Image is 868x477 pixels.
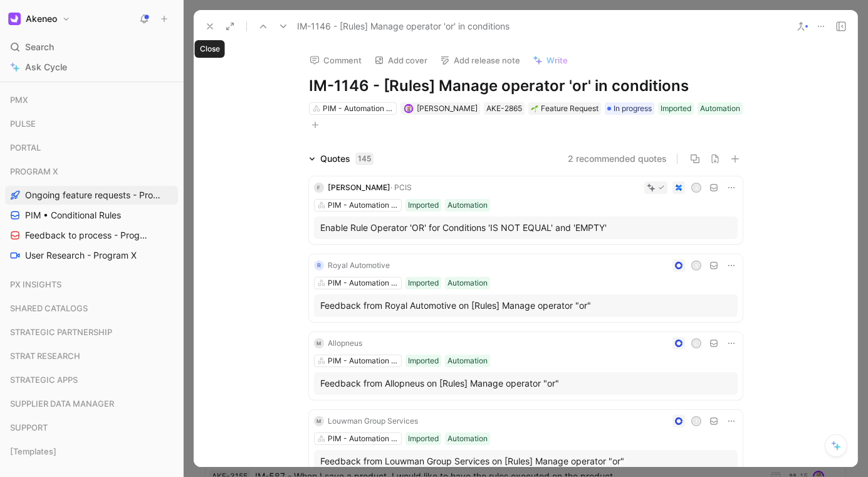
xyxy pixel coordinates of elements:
[447,432,488,445] div: Automation
[434,51,526,69] button: Add release note
[408,355,439,367] div: Imported
[692,184,700,192] div: S
[320,220,731,235] div: Enable Rule Operator 'OR' for Conditions 'IS NOT EQUAL' and 'EMPTY'
[320,151,374,166] div: Quotes
[10,117,36,130] span: PULSE
[320,376,731,391] div: Feedback from Allopneus on [Rules] Manage operator "or"
[10,278,61,291] span: PX INSIGHTS
[10,421,48,434] span: SUPPORT
[5,299,178,318] div: SHARED CATALOGS
[10,350,80,362] span: STRAT RESEARCH
[328,199,398,212] div: PIM - Automation (Rule Engine...)
[405,105,412,112] img: avatar
[25,249,137,262] span: User Research - Program X
[5,206,178,225] a: PIM • Conditional Rules
[5,226,178,245] a: Feedback to process - Program X
[5,162,178,181] div: PROGRAM X
[5,323,178,341] div: STRATEGIC PARTNERSHIP
[5,138,178,157] div: PORTAL
[390,183,412,192] span: · PCIS
[5,246,178,265] a: User Research - Program X
[5,186,178,205] a: Ongoing feature requests - Program X
[5,394,178,413] div: SUPPLIER DATA MANAGER
[568,151,667,166] button: 2 recommended quotes
[328,337,362,350] div: Allopneus
[5,38,178,56] div: Search
[486,102,522,115] div: AKE-2865
[314,183,324,193] div: F
[5,90,178,109] div: PMX
[328,183,390,192] span: [PERSON_NAME]
[314,260,324,271] div: R
[5,275,178,297] div: PX INSIGHTS
[5,10,73,28] button: AkeneoAkeneo
[447,277,488,289] div: Automation
[10,302,88,314] span: SHARED CATALOGS
[5,114,178,133] div: PULSE
[5,394,178,417] div: SUPPLIER DATA MANAGER
[531,105,538,112] img: 🌱
[323,102,393,115] div: PIM - Automation (Rule Engine...)
[528,102,601,115] div: 🌱Feature Request
[5,442,178,461] div: [Templates]
[408,199,439,212] div: Imported
[10,373,78,386] span: STRATEGIC APPS
[355,153,374,165] div: 145
[527,51,573,69] button: Write
[328,432,398,445] div: PIM - Automation (Rule Engine...)
[5,162,178,265] div: PROGRAM XOngoing feature requests - Program XPIM • Conditional RulesFeedback to process - Program...
[297,19,510,34] span: IM-1146 - [Rules] Manage operator 'or' in conditions
[408,277,439,289] div: Imported
[5,346,178,369] div: STRAT RESEARCH
[531,102,599,115] div: Feature Request
[5,114,178,137] div: PULSE
[546,55,568,66] span: Write
[25,60,67,75] span: Ask Cycle
[700,102,740,115] div: Automation
[304,151,379,166] div: Quotes145
[5,138,178,161] div: PORTAL
[5,323,178,345] div: STRATEGIC PARTNERSHIP
[10,94,28,106] span: PMX
[10,397,114,410] span: SUPPLIER DATA MANAGER
[328,355,398,367] div: PIM - Automation (Rule Engine...)
[320,454,731,469] div: Feedback from Louwman Group Services on [Rules] Manage operator "or"
[26,13,57,24] h1: Akeneo
[10,326,112,338] span: STRATEGIC PARTNERSHIP
[328,277,398,289] div: PIM - Automation (Rule Engine...)
[25,209,121,222] span: PIM • Conditional Rules
[5,58,178,77] a: Ask Cycle
[5,275,178,294] div: PX INSIGHTS
[320,298,731,313] div: Feedback from Royal Automotive on [Rules] Manage operator "or"
[447,199,488,212] div: Automation
[10,165,58,178] span: PROGRAM X
[5,346,178,365] div: STRAT RESEARCH
[195,40,225,58] div: Close
[408,432,439,445] div: Imported
[10,445,56,458] span: [Templates]
[25,189,162,201] span: Ongoing feature requests - Program X
[5,370,178,393] div: STRATEGIC APPS
[5,370,178,389] div: STRATEGIC APPS
[605,102,654,115] div: In progress
[661,102,691,115] div: Imported
[5,299,178,321] div: SHARED CATALOGS
[369,51,433,69] button: Add cover
[328,259,390,272] div: Royal Automotive
[417,104,478,113] span: [PERSON_NAME]
[5,90,178,113] div: PMX
[314,338,324,348] div: M
[304,51,367,69] button: Comment
[5,418,178,437] div: SUPPORT
[692,340,700,348] div: C
[328,415,418,427] div: Louwman Group Services
[25,40,54,55] span: Search
[10,141,41,154] span: PORTAL
[692,417,700,426] div: T
[5,418,178,441] div: SUPPORT
[309,76,743,96] h1: IM-1146 - [Rules] Manage operator 'or' in conditions
[25,229,149,242] span: Feedback to process - Program X
[314,416,324,426] div: M
[692,262,700,270] div: S
[5,442,178,464] div: [Templates]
